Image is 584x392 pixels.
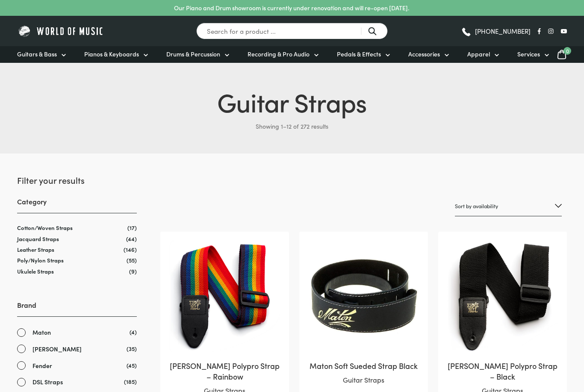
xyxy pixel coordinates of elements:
p: Guitar Straps [308,374,419,386]
span: (146) [124,246,137,253]
span: (17) [127,224,137,231]
span: [PHONE_NUMBER] [475,28,531,34]
h3: Brand [17,300,137,317]
span: Drums & Percussion [166,50,220,59]
span: Guitars & Bass [17,50,57,59]
span: (55) [127,256,137,264]
p: Our Piano and Drum showroom is currently under renovation and will re-open [DATE]. [174,3,409,12]
span: Pedals & Effects [337,50,381,59]
a: Poly/Nylon Straps [17,256,64,264]
select: Shop order [455,196,562,216]
h1: Guitar Straps [17,83,567,119]
img: World of Music [17,24,105,38]
a: [PHONE_NUMBER] [461,25,531,38]
img: Ernie Ball Strap Black [447,240,558,352]
span: Maton [32,327,51,337]
a: Ukulele Straps [17,267,54,275]
a: [PERSON_NAME] [17,344,137,354]
img: Ernie Ball Rainbow Strap [169,240,280,352]
span: (44) [126,235,137,242]
a: Maton [17,327,137,337]
h2: [PERSON_NAME] Polypro Strap – Rainbow [169,360,280,382]
p: Showing 1–12 of 272 results [17,119,567,133]
span: (9) [129,268,137,275]
img: Maton Strap Black [308,240,419,352]
span: 0 [563,47,571,55]
a: Fender [17,361,137,371]
span: [PERSON_NAME] [32,344,82,354]
span: (185) [124,377,137,386]
a: DSL Straps [17,377,137,387]
span: (45) [127,361,137,370]
h2: [PERSON_NAME] Polypro Strap – Black [447,360,558,382]
a: Jacquard Straps [17,235,59,243]
h2: Maton Soft Sueded Strap Black [308,360,419,371]
span: DSL Straps [32,377,63,387]
span: Services [517,50,540,59]
h2: Filter your results [17,174,137,186]
span: Fender [32,361,52,371]
span: (4) [130,327,137,336]
a: Leather Straps [17,245,54,253]
span: Recording & Pro Audio [248,50,310,59]
span: Pianos & Keyboards [84,50,139,59]
span: (35) [127,344,137,353]
a: Cotton/Woven Straps [17,224,73,232]
input: Search for a product ... [196,23,388,39]
span: Accessories [408,50,440,59]
iframe: Chat with our support team [460,298,584,392]
h3: Category [17,197,137,213]
span: Apparel [467,50,490,59]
